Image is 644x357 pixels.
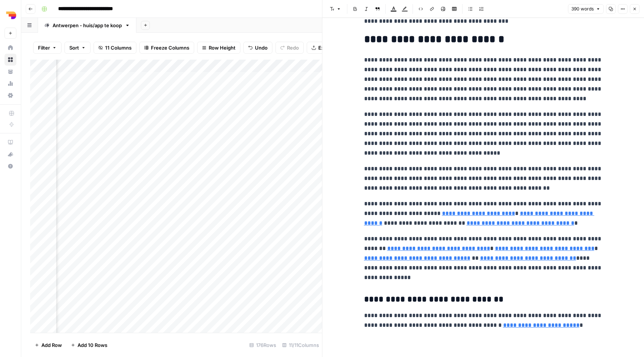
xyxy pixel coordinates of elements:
[4,66,16,78] a: Your Data
[209,44,236,51] span: Row Height
[69,44,79,51] span: Sort
[318,44,345,51] span: Export CSV
[243,42,272,54] button: Undo
[151,44,189,51] span: Freeze Columns
[4,54,16,66] a: Browse
[4,9,18,22] img: Depends Logo
[30,339,66,351] button: Add Row
[78,341,107,349] span: Add 10 Rows
[38,18,136,33] a: Antwerpen - huis/app te koop
[139,42,194,54] button: Freeze Columns
[197,42,240,54] button: Row Height
[94,42,136,54] button: 11 Columns
[4,78,16,89] a: Usage
[279,339,322,351] div: 11/11 Columns
[4,6,16,25] button: Workspace: Depends
[66,339,112,351] button: Add 10 Rows
[4,89,16,101] a: Settings
[568,4,604,14] button: 390 words
[4,148,16,160] button: What's new?
[41,341,62,349] span: Add Row
[246,339,279,351] div: 176 Rows
[4,160,16,172] button: Help + Support
[571,6,594,12] span: 390 words
[275,42,304,54] button: Redo
[38,44,50,51] span: Filter
[64,42,91,54] button: Sort
[53,22,122,29] div: Antwerpen - huis/app te koop
[105,44,132,51] span: 11 Columns
[4,136,16,148] a: AirOps Academy
[33,42,61,54] button: Filter
[307,42,350,54] button: Export CSV
[5,149,16,160] div: What's new?
[4,42,16,54] a: Home
[287,44,299,51] span: Redo
[255,44,268,51] span: Undo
